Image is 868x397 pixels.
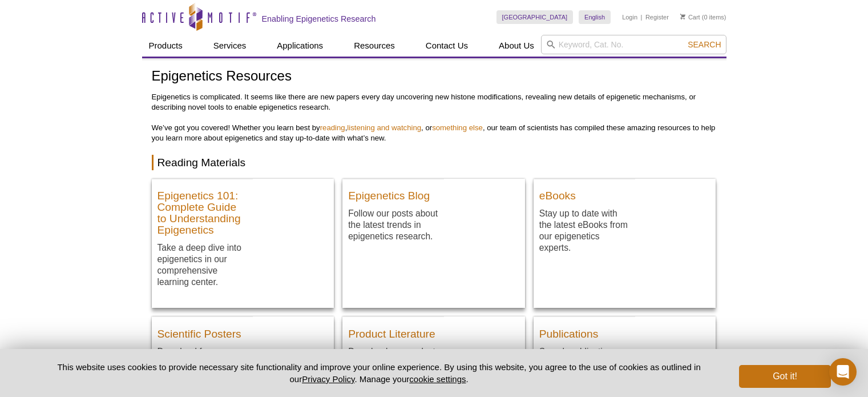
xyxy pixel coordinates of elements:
[270,35,330,57] a: Applications
[152,179,334,308] a: Epigenetics 101: Complete Guide to Understanding Epigenetics Take a deep dive into epigenetics in...
[680,10,726,24] li: (0 items)
[622,13,637,21] a: Login
[158,323,248,340] h3: Scientific Posters
[342,179,525,263] a: Epigenetics Blog Follow our posts about the latest trends in epigenetics research. Blog
[534,179,716,274] a: eBooks Stay up to date with the latest eBooks from our epigenetics experts. eBooks
[262,14,376,24] h2: Enabling Epigenetics Research
[680,13,700,21] a: Cart
[419,35,475,57] a: Contact Us
[496,10,574,24] a: [GEOGRAPHIC_DATA]
[680,14,685,19] img: Your Cart
[684,39,724,50] button: Search
[739,365,830,388] button: Got it!
[829,358,857,386] div: Open Intercom Messenger
[539,185,629,202] h3: eBooks
[432,123,483,132] a: something else
[348,346,438,392] p: Download our product brochures, educational guides, and references lists.
[688,40,721,49] span: Search
[348,207,438,242] p: Follow our posts about the latest trends in epigenetics research.
[207,35,253,57] a: Services
[348,323,438,340] h3: Product Literature
[158,242,248,288] p: Take a deep dive into epigenetics in our comprehensive learning center.
[142,35,189,57] a: Products
[641,10,643,24] li: |
[152,92,717,143] p: Epigenetics is complicated. It seems like there are new papers every day uncovering new histone m...
[579,10,611,24] a: English
[302,374,354,384] a: Privacy Policy
[492,35,541,57] a: About Us
[152,155,717,170] h2: Reading Materials
[409,374,466,384] button: cookie settings
[347,123,421,132] a: listening and watching
[158,185,248,236] h3: Epigenetics 101: Complete Guide to Understanding Epigenetics
[539,323,629,340] h3: Publications
[453,316,525,325] img: Download Product Literature
[152,69,717,85] h1: Epigenetics Resources
[645,13,669,21] a: Register
[348,185,438,202] h3: Epigenetics Blog
[539,207,629,254] p: Stay up to date with the latest eBooks from our epigenetics experts.
[320,123,345,132] a: reading
[38,361,721,385] p: This website uses cookies to provide necessary site functionality and improve your online experie...
[541,35,726,54] input: Keyword, Cat. No.
[158,346,248,380] p: Download from a collection of our scientific posters.
[539,346,629,380] p: Search publications that have used our products and services.
[347,35,402,57] a: Resources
